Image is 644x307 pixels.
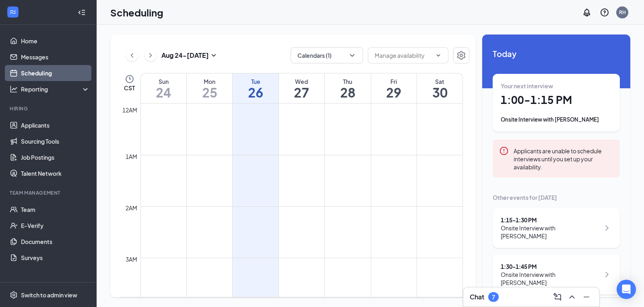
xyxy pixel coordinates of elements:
[375,51,432,60] input: Manage availability
[10,105,88,112] div: Hiring
[501,224,600,240] div: Onsite Interview with [PERSON_NAME]
[325,73,370,103] a: August 28, 2025
[124,84,135,92] span: CST
[600,8,609,17] svg: QuestionInfo
[453,47,469,63] button: Settings
[144,49,157,61] button: ChevronRight
[125,74,134,84] svg: Clock
[279,73,324,103] a: August 27, 2025
[21,165,90,181] a: Talent Network
[417,77,462,85] div: Sat
[501,116,612,124] div: Onsite Interview with [PERSON_NAME]
[493,47,620,60] span: Today
[21,85,90,93] div: Reporting
[187,73,232,103] a: August 25, 2025
[371,85,417,99] h1: 29
[124,203,139,212] div: 2am
[21,117,90,133] a: Applicants
[501,270,600,287] div: Onsite Interview with [PERSON_NAME]
[582,8,592,17] svg: Notifications
[147,51,155,60] svg: ChevronRight
[124,152,139,161] div: 1am
[10,189,88,196] div: Team Management
[233,85,278,99] h1: 26
[325,77,370,85] div: Thu
[126,49,138,61] button: ChevronLeft
[325,85,370,99] h1: 28
[21,149,90,165] a: Job Postings
[187,77,232,85] div: Mon
[348,51,356,59] svg: ChevronDown
[141,73,186,103] a: August 24, 2025
[209,51,219,60] svg: SmallChevronDown
[501,262,600,270] div: 1:30 - 1:45 PM
[501,216,600,224] div: 1:15 - 1:30 PM
[567,292,577,302] svg: ChevronUp
[128,51,136,60] svg: ChevronLeft
[619,9,626,16] div: RH
[141,77,186,85] div: Sun
[9,8,17,16] svg: WorkstreamLogo
[602,270,612,279] svg: ChevronRight
[580,291,593,303] button: Minimize
[501,93,612,107] h1: 1:00 - 1:15 PM
[124,255,139,264] div: 3am
[21,65,90,81] a: Scheduling
[514,146,613,171] div: Applicants are unable to schedule interviews until you set up your availability.
[10,291,18,299] svg: Settings
[553,292,562,302] svg: ComposeMessage
[417,73,462,103] a: August 30, 2025
[21,218,90,234] a: E-Verify
[279,77,324,85] div: Wed
[566,291,578,303] button: ChevronUp
[499,146,509,156] svg: Error
[371,77,417,85] div: Fri
[456,51,466,60] svg: Settings
[617,280,636,299] div: Open Intercom Messenger
[187,85,232,99] h1: 25
[551,291,564,303] button: ComposeMessage
[233,73,278,103] a: August 26, 2025
[21,291,77,299] div: Switch to admin view
[470,293,484,301] h3: Chat
[21,49,90,65] a: Messages
[291,47,363,63] button: Calendars (1)ChevronDown
[21,133,90,149] a: Sourcing Tools
[121,106,139,114] div: 12am
[10,85,18,93] svg: Analysis
[141,85,186,99] h1: 24
[21,234,90,250] a: Documents
[582,292,591,302] svg: Minimize
[435,52,442,59] svg: ChevronDown
[371,73,417,103] a: August 29, 2025
[492,294,495,301] div: 7
[417,85,462,99] h1: 30
[110,6,163,19] h1: Scheduling
[21,201,90,218] a: Team
[161,51,209,60] h3: Aug 24 - [DATE]
[78,8,86,16] svg: Collapse
[233,77,278,85] div: Tue
[279,85,324,99] h1: 27
[602,223,612,233] svg: ChevronRight
[21,33,90,49] a: Home
[21,250,90,266] a: Surveys
[493,193,620,201] div: Other events for [DATE]
[501,82,612,90] div: Your next interview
